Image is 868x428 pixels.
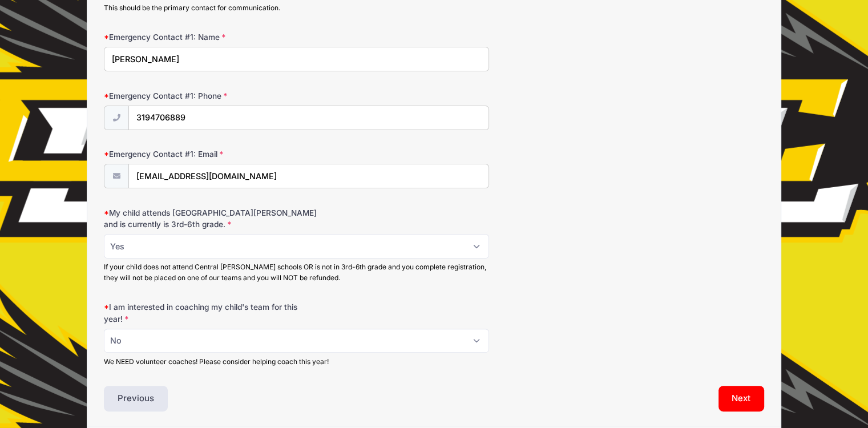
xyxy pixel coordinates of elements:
[128,164,489,188] input: email@email.com
[104,3,489,13] div: This should be the primary contact for communication.
[104,207,324,231] label: My child attends [GEOGRAPHIC_DATA][PERSON_NAME] and is currently is 3rd-6th grade.
[104,301,324,325] label: I am interested in coaching my child's team for this year!
[718,386,765,412] button: Next
[104,262,489,282] div: If your child does not attend Central [PERSON_NAME] schools OR is not in 3rd-6th grade and you co...
[104,386,168,412] button: Previous
[104,90,324,102] label: Emergency Contact #1: Phone
[104,148,324,160] label: Emergency Contact #1: Email
[104,31,324,43] label: Emergency Contact #1: Name
[128,106,489,130] input: (xxx) xxx-xxxx
[104,357,489,367] div: We NEED volunteer coaches! Please consider helping coach this year!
